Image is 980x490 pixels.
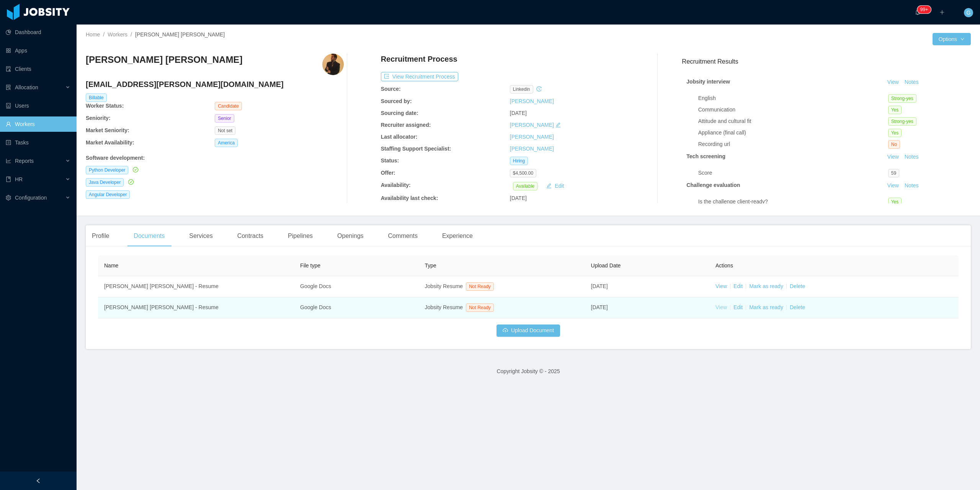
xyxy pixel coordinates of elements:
a: icon: check-circle [127,179,134,185]
span: HR [15,176,23,182]
span: [DATE] [591,304,608,310]
div: Appliance (final call) [698,129,888,137]
div: Contracts [231,225,269,247]
b: Worker Status: [86,103,124,109]
span: Strong-yes [888,94,916,103]
a: icon: appstoreApps [6,43,70,58]
b: Source: [381,86,401,92]
b: Availability last check: [381,195,438,201]
i: icon: plus [939,10,945,15]
span: [DATE] [591,283,608,289]
button: Notes [902,152,922,162]
div: Recording url [698,140,888,148]
div: Experience [436,225,479,247]
a: [PERSON_NAME] [510,98,554,104]
span: Jobsity Resume [425,283,463,289]
span: Java Developer [86,178,124,187]
span: File type [300,262,320,269]
button: Notes [902,181,922,190]
span: Python Developer [86,166,128,174]
span: Hiring [510,157,528,165]
i: icon: setting [6,195,11,200]
span: Candidate [215,102,242,110]
span: Angular Developer [86,190,130,199]
span: / [131,31,132,38]
span: [PERSON_NAME] [PERSON_NAME] [135,31,225,38]
a: Mark as ready [749,304,783,310]
a: [PERSON_NAME] [510,146,554,152]
div: Comments [382,225,424,247]
div: Documents [127,225,171,247]
a: [PERSON_NAME] [510,134,554,140]
b: Status: [381,157,399,164]
i: icon: history [536,86,542,92]
span: G [967,8,971,17]
a: Mark as ready [749,283,783,289]
b: Sourced by: [381,98,412,104]
i: icon: book [6,177,11,182]
i: icon: check-circle [128,179,134,185]
h3: [PERSON_NAME] [PERSON_NAME] [86,54,242,66]
h3: Recruitment Results [682,57,971,66]
strong: Jobsity interview [686,79,730,85]
b: Sourcing date: [381,110,418,116]
span: No [888,140,900,149]
i: icon: check-circle [133,167,138,172]
span: Billable [86,93,107,102]
div: Services [183,225,219,247]
a: View [715,304,727,310]
img: 8b8dc54d-342a-493a-aa26-cc026458685f_672160e2e2aec-400w.png [322,54,344,75]
span: Strong-yes [888,117,916,126]
h4: Recruitment Process [381,54,457,64]
a: icon: check-circle [131,167,138,173]
span: linkedin [510,85,533,93]
span: Yes [888,106,902,114]
b: Staffing Support Specialist: [381,146,451,152]
a: icon: profileTasks [6,135,70,150]
b: Market Seniority: [86,127,129,133]
div: Attitude and cultural fit [698,117,888,125]
span: Upload Date [591,262,621,269]
div: Pipelines [282,225,319,247]
a: View [885,79,902,85]
button: icon: exportView Recruitment Process [381,72,458,81]
strong: Challenge evaluation [686,182,740,188]
a: View [715,283,727,289]
i: icon: edit [555,122,561,128]
span: Yes [888,129,902,137]
span: 59 [888,169,899,177]
td: [PERSON_NAME] [PERSON_NAME] - Resume [98,297,294,318]
div: English [698,94,888,102]
a: icon: exportView Recruitment Process [381,74,458,80]
span: Not Ready [466,303,494,312]
sup: 221 [917,6,931,13]
div: Openings [331,225,370,247]
button: Optionsicon: down [933,33,971,45]
a: [PERSON_NAME] [510,122,554,128]
button: Notes [902,78,922,87]
div: Profile [86,225,115,247]
a: Delete [790,283,805,289]
b: Seniority: [86,115,111,121]
span: Not Ready [466,282,494,291]
button: icon: cloud-uploadUpload Document [497,324,560,337]
td: Google Docs [294,297,418,318]
a: icon: pie-chartDashboard [6,25,70,40]
a: Delete [790,304,805,310]
td: Google Docs [294,276,418,297]
a: View [885,154,902,160]
span: Jobsity Resume [425,304,463,310]
span: Name [104,262,118,269]
span: Senior [215,114,234,123]
footer: Copyright Jobsity © - 2025 [77,358,980,385]
b: Recruiter assigned: [381,122,431,128]
span: Type [425,262,436,269]
i: icon: line-chart [6,158,11,164]
span: Reports [15,158,34,164]
span: Configuration [15,195,47,201]
a: icon: auditClients [6,61,70,77]
a: icon: userWorkers [6,116,70,132]
a: View [885,182,902,188]
span: Allocation [15,84,38,90]
span: [DATE] [510,110,527,116]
